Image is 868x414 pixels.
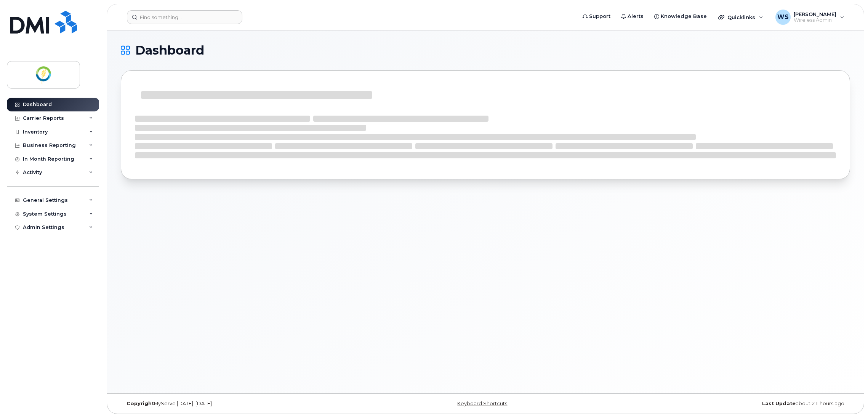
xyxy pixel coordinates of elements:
[607,401,850,407] div: about 21 hours ago
[121,401,364,407] div: MyServe [DATE]–[DATE]
[127,401,154,406] strong: Copyright
[457,401,507,406] a: Keyboard Shortcuts
[762,401,796,406] strong: Last Update
[135,45,204,56] span: Dashboard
